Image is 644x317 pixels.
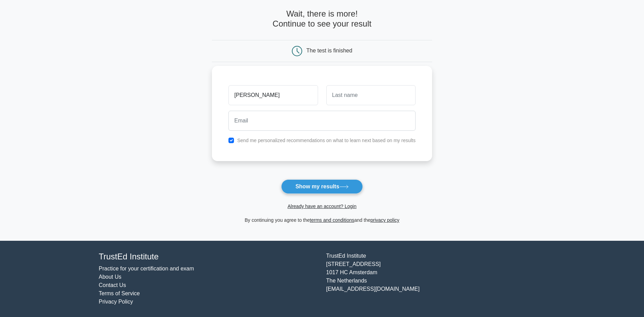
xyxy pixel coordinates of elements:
div: The test is finished [306,48,352,53]
div: TrustEd Institute [STREET_ADDRESS] 1017 HC Amsterdam The Netherlands [EMAIL_ADDRESS][DOMAIN_NAME] [322,252,550,306]
a: Already have an account? Login [287,204,356,209]
input: Email [228,111,416,131]
div: By continuing you agree to the and the [208,216,436,224]
input: Last name [326,85,416,105]
a: Terms of Service [99,290,140,296]
input: First name [228,85,318,105]
a: Privacy Policy [99,299,133,305]
a: About Us [99,274,122,280]
label: Send me personalized recommendations on what to learn next based on my results [237,138,416,143]
a: Practice for your certification and exam [99,266,194,271]
h4: TrustEd Institute [99,252,318,262]
a: Contact Us [99,282,126,288]
button: Show my results [281,179,362,194]
h4: Wait, there is more! Continue to see your result [212,9,432,29]
a: privacy policy [370,217,399,223]
a: terms and conditions [310,217,354,223]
